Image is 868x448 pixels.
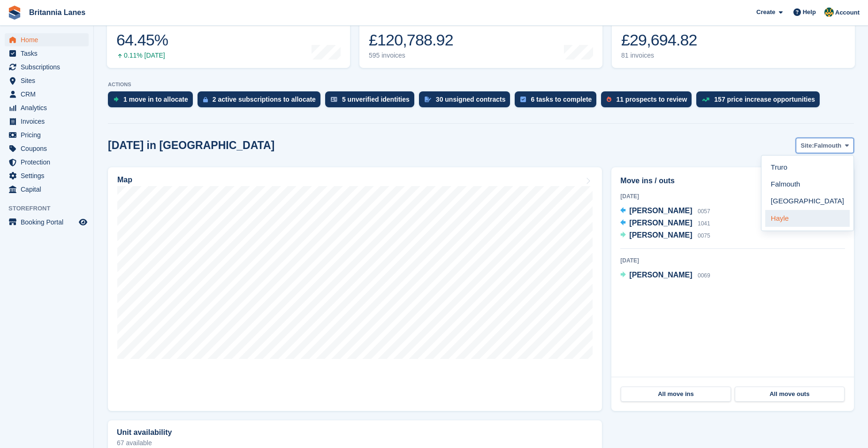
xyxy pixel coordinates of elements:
span: Analytics [21,101,77,114]
div: 81 invoices [621,52,697,60]
span: Storefront [8,204,93,213]
a: menu [5,156,89,169]
a: Truro [765,159,850,176]
a: [PERSON_NAME] 0075 [620,230,710,242]
img: verify_identity-adf6edd0f0f0b5bbfe63781bf79b02c33cf7c696d77639b501bdc392416b5a36.svg [331,97,337,102]
h2: Map [117,176,132,184]
a: menu [5,128,89,142]
a: 2 active subscriptions to allocate [198,91,325,112]
img: Sarah Lane [824,7,834,17]
img: price_increase_opportunities-93ffe204e8149a01c8c9dc8f82e8f89637d9d84a8eef4429ea346261dce0b2c0.svg [702,97,709,102]
span: Settings [21,169,77,182]
img: move_ins_to_allocate_icon-fdf77a2bb77ea45bf5b3d319d69a93e2d87916cf1d5bf7949dd705db3b84f3ca.svg [114,97,119,102]
span: Falmouth [814,141,842,150]
a: Awaiting payment £29,694.82 81 invoices [612,8,855,68]
div: £29,694.82 [621,30,697,50]
span: Capital [21,183,77,196]
div: [DATE] [620,192,845,201]
a: [PERSON_NAME] 0057 [620,205,710,217]
h2: Unit availability [117,428,172,437]
a: Britannia Lanes [25,5,89,20]
div: 2 active subscriptions to allocate [213,96,316,103]
a: Preview store [77,217,89,228]
a: menu [5,47,89,60]
div: 30 unsigned contracts [436,96,506,103]
div: 5 unverified identities [342,96,410,103]
a: [PERSON_NAME] 1041 [620,217,710,230]
div: [DATE] [620,256,845,265]
button: Site: Falmouth [796,138,854,153]
span: 0069 [698,272,710,279]
a: 6 tasks to complete [515,91,601,112]
h2: Move ins / outs [620,175,845,187]
p: ACTIONS [108,82,854,88]
a: All move ins [621,387,731,402]
div: 6 tasks to complete [531,96,592,103]
a: 11 prospects to review [601,91,696,112]
a: menu [5,115,89,128]
a: menu [5,74,89,87]
img: active_subscription_to_allocate_icon-d502201f5373d7db506a760aba3b589e785aa758c864c3986d89f69b8ff3... [203,97,208,103]
a: menu [5,60,89,74]
span: Create [756,7,775,17]
a: Map [108,167,602,411]
span: Account [835,8,860,17]
div: 64.45% [116,30,168,50]
p: 67 available [117,440,593,446]
span: Protection [21,156,77,169]
div: 1 move in to allocate [123,96,188,103]
span: CRM [21,88,77,101]
a: menu [5,216,89,229]
a: menu [5,101,89,114]
a: Month-to-date sales £120,788.92 595 invoices [359,8,602,68]
span: [PERSON_NAME] [629,231,692,239]
div: 11 prospects to review [616,96,687,103]
a: Falmouth [765,176,850,193]
span: Invoices [21,115,77,128]
img: prospect-51fa495bee0391a8d652442698ab0144808aea92771e9ea1ae160a38d050c398.svg [607,97,611,102]
div: 0.11% [DATE] [116,52,168,60]
a: menu [5,183,89,196]
a: Hayle [765,210,850,227]
a: menu [5,33,89,46]
img: task-75834270c22a3079a89374b754ae025e5fb1db73e45f91037f5363f120a921f8.svg [520,97,526,102]
span: Sites [21,74,77,87]
div: £120,788.92 [369,30,453,50]
span: 1041 [698,220,710,227]
a: menu [5,142,89,155]
span: Coupons [21,142,77,155]
span: Subscriptions [21,60,77,74]
div: 595 invoices [369,52,453,60]
a: 1 move in to allocate [108,91,198,112]
span: Pricing [21,128,77,142]
a: 5 unverified identities [325,91,419,112]
span: [PERSON_NAME] [629,271,692,279]
h2: [DATE] in [GEOGRAPHIC_DATA] [108,139,274,152]
span: 0057 [698,208,710,215]
a: Occupancy 64.45% 0.11% [DATE] [107,8,350,68]
span: Tasks [21,47,77,60]
span: Booking Portal [21,216,77,229]
a: menu [5,169,89,182]
a: 157 price increase opportunities [696,91,824,112]
span: Site: [801,141,814,150]
span: Help [803,7,816,17]
a: All move outs [735,387,845,402]
a: [PERSON_NAME] 0069 [620,269,710,282]
a: menu [5,88,89,101]
a: 30 unsigned contracts [419,91,515,112]
a: [GEOGRAPHIC_DATA] [765,193,850,210]
img: stora-icon-8386f47178a22dfd0bd8f6a31ec36ba5ce8667c1dd55bd0f319d3a0aa187defe.svg [8,6,22,20]
div: 157 price increase opportunities [714,96,815,103]
img: contract_signature_icon-13c848040528278c33f63329250d36e43548de30e8caae1d1a13099fd9432cc5.svg [425,97,431,102]
span: Home [21,33,77,46]
span: 0075 [698,232,710,239]
span: [PERSON_NAME] [629,219,692,227]
span: [PERSON_NAME] [629,207,692,215]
